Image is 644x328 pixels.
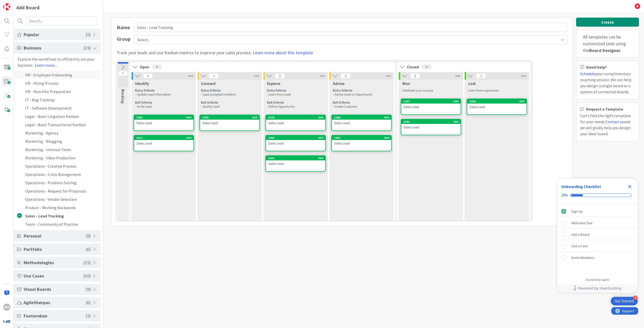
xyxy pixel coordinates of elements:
[14,178,101,187] li: Operations - Problem Solving
[576,18,639,27] button: Create
[24,246,86,253] span: Portfolio
[16,4,39,11] div: Add Board
[14,162,101,170] li: Operations - Creative Process
[559,229,636,240] div: Add a Board is incomplete.
[24,272,84,279] span: Use Cases
[86,246,91,253] span: ( 6 )
[24,44,84,51] span: Business
[14,71,101,79] li: HR - Employee Onboarding
[14,120,101,129] li: Legal - Basic Transactional Kanban
[561,193,634,198] div: Checklist progress: 20%
[24,232,86,239] span: Personal
[571,220,593,226] div: Welcome Tour
[14,212,101,220] li: Sales - Lead Tracking
[576,30,639,57] div: All templates can be customized later using the
[557,284,638,293] div: Footer
[11,1,23,7] span: Support
[86,299,91,306] span: ( 6 )
[561,193,568,198] div: 20%
[14,220,101,228] li: Team - Community of Practice
[14,56,101,68] div: Explore the workflows to efficiently run your business.
[559,206,636,217] div: Sign Up is complete.
[14,96,101,104] li: IT - Bug Tracking
[24,299,86,306] span: AgileSherpas
[626,182,634,191] div: Close Checklist
[557,178,638,293] div: Checklist Container
[571,243,588,249] div: Add a Card
[3,3,10,10] img: Visit kanbanzone.com
[14,195,101,203] li: Operations - Vendor Selection
[561,183,601,190] div: Onboarding Checklist
[3,304,10,311] div: MS
[559,241,636,252] div: Add a Card is incomplete.
[14,129,101,137] li: Marketing - Agency
[24,286,86,293] span: Visual Boards
[586,278,609,282] div: Do not show again
[24,312,86,319] span: Featureban
[589,48,621,53] b: Board Designer.
[86,286,91,293] span: ( 9 )
[571,208,583,214] div: Sign Up
[253,50,313,56] a: Learn more about this template
[117,49,568,56] div: Track your leads and use Kanban metrics to improve your sales process.
[14,154,101,162] li: Marketing - Video Production
[84,272,91,279] span: ( 10 )
[26,16,97,25] input: Search...
[559,217,636,228] div: Welcome Tour is incomplete.
[615,299,634,304] div: Get Started
[14,170,101,178] li: Operations - Crisis Management
[84,44,91,51] span: ( 19 )
[605,119,624,124] a: Contact us
[633,296,638,300] div: 4
[580,71,595,76] a: Schedule
[137,36,556,43] span: Select...
[571,255,595,261] div: Invite Members
[14,112,101,120] li: Legal - Basic Litigation Kanban
[586,65,607,69] b: Need Help?
[117,61,532,221] img: Sales - Lead Tracking
[14,87,101,96] li: HR - New Hire Preparation
[571,231,590,238] div: Add a Board
[86,31,91,38] span: ( 5 )
[84,259,91,266] span: ( 15 )
[580,71,631,94] span: your complimentary coaching session. We can help you design a single board or a system of connect...
[14,104,101,112] li: IT - Software Development
[24,31,86,38] span: Popular
[14,137,101,145] li: Marketing - Blogging
[117,24,132,31] div: Name
[586,107,623,111] b: Request a Template
[580,113,635,137] div: Can’t find the right template for your needs. and we will gladly help you design your ideal board.
[611,297,638,305] div: Open Get Started checklist, remaining modules: 4
[14,203,101,212] li: Product - Working Backwards
[578,285,621,291] span: Powered by UserGuiding
[559,252,636,263] div: Invite Members is incomplete.
[557,204,638,274] div: Checklist items
[560,284,635,293] a: Powered by UserGuiding
[14,79,101,87] li: HR - Hiring Process
[3,318,10,325] img: avatar
[24,259,84,266] span: Methodologies
[14,145,101,154] li: Marketing - Internal Team
[86,232,91,239] span: ( 9 )
[86,312,91,319] span: ( 2 )
[35,63,57,68] a: Learn more...
[14,187,101,195] li: Operations - Request for Proposals
[117,35,132,44] span: Group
